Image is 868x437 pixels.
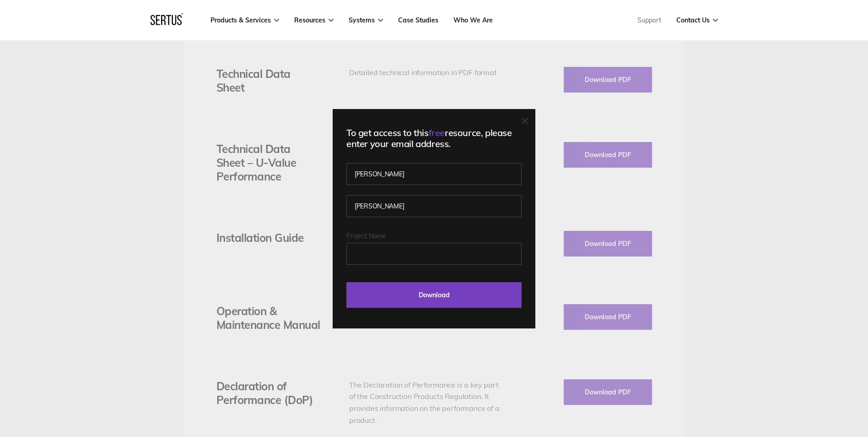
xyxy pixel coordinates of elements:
a: Who We Are [453,16,493,24]
a: Case Studies [398,16,438,24]
input: First name* [346,163,522,185]
input: Last name* [346,195,522,217]
span: free [429,127,445,138]
iframe: Chat Widget [703,331,868,437]
a: Support [637,16,661,24]
input: Download [346,282,522,308]
a: Contact Us [676,16,718,24]
a: Resources [294,16,334,24]
a: Products & Services [210,16,279,24]
span: Project Name [346,232,386,240]
a: Systems [349,16,383,24]
div: To get access to this resource, please enter your email address. [346,127,522,149]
